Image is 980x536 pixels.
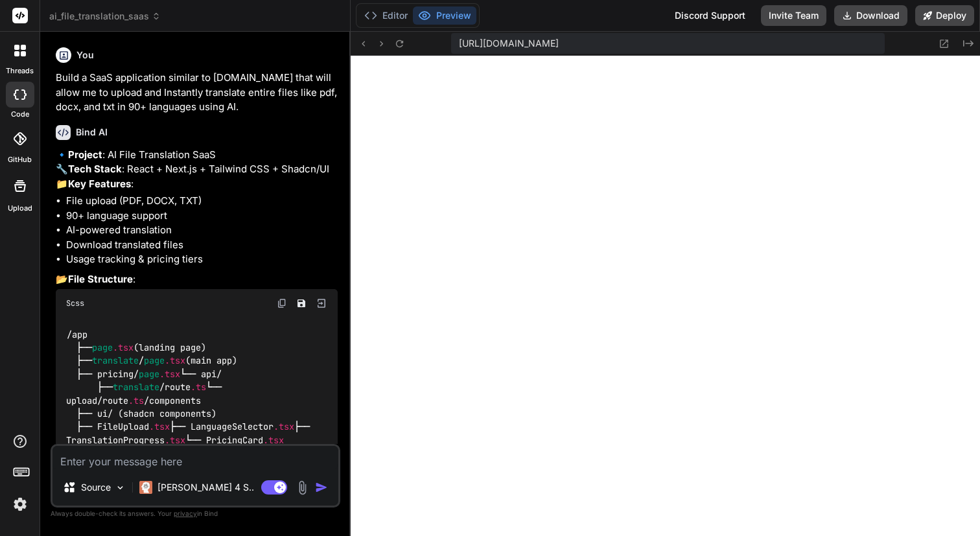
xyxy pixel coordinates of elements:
[81,481,111,494] p: Source
[159,368,180,380] span: .tsx
[157,481,254,494] p: [PERSON_NAME] 4 S..
[113,342,134,353] span: .tsx
[174,509,197,517] span: privacy
[66,223,338,238] li: AI-powered translation
[263,434,284,446] span: .tsx
[359,6,413,25] button: Editor
[191,382,206,393] span: .ts
[49,10,161,23] span: ai_file_translation_saas
[274,421,294,433] span: .tsx
[413,6,476,25] button: Preview
[92,355,139,367] span: translate
[915,5,974,26] button: Deploy
[6,65,34,76] label: threads
[66,209,338,224] li: 90+ language support
[277,298,287,309] img: copy
[8,154,32,165] label: GitHub
[316,297,327,309] img: Open in Browser
[113,382,159,393] span: translate
[149,421,170,433] span: .tsx
[68,273,133,285] strong: File Structure
[66,194,338,209] li: File upload (PDF, DOCX, TXT)
[66,298,84,309] span: Scss
[66,328,315,447] code: /app ├── (landing page) ├── / (main app) ├── pricing/ └── api/ ├── /route └── upload/route /compo...
[66,238,338,253] li: Download translated files
[315,481,328,494] img: icon
[761,5,826,26] button: Invite Team
[292,294,310,312] button: Save file
[66,252,338,267] li: Usage tracking & pricing tiers
[128,395,144,406] span: .ts
[56,71,338,115] p: Build a SaaS application similar to [DOMAIN_NAME] that will allow me to upload and Instantly tran...
[76,49,94,62] h6: You
[68,178,131,190] strong: Key Features
[165,355,185,367] span: .tsx
[76,126,108,139] h6: Bind AI
[144,355,165,367] span: page
[68,163,122,175] strong: Tech Stack
[139,368,159,380] span: page
[56,272,338,287] p: 📂 :
[667,5,753,26] div: Discord Support
[834,5,907,26] button: Download
[68,148,102,161] strong: Project
[56,148,338,192] p: 🔹 : AI File Translation SaaS 🔧 : React + Next.js + Tailwind CSS + Shadcn/UI 📁 :
[295,480,310,495] img: attachment
[9,493,31,515] img: settings
[139,481,152,494] img: Claude 4 Sonnet
[11,109,29,120] label: code
[459,37,559,50] span: [URL][DOMAIN_NAME]
[165,434,185,446] span: .tsx
[51,507,340,520] p: Always double-check its answers. Your in Bind
[92,342,113,353] span: page
[115,482,126,493] img: Pick Models
[8,203,32,214] label: Upload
